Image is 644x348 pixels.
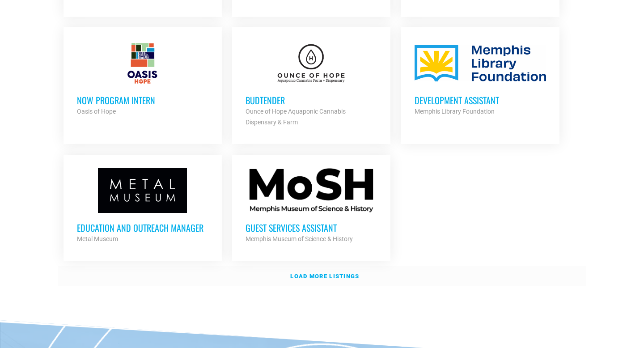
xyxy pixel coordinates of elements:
strong: Oasis of Hope [77,108,116,115]
h3: NOW Program Intern [77,94,208,106]
strong: Load more listings [290,273,359,280]
strong: Memphis Museum of Science & History [246,235,353,242]
a: Guest Services Assistant Memphis Museum of Science & History [232,155,390,258]
a: Budtender Ounce of Hope Aquaponic Cannabis Dispensary & Farm [232,27,390,141]
a: Load more listings [58,266,586,287]
strong: Ounce of Hope Aquaponic Cannabis Dispensary & Farm [246,108,346,126]
h3: Education and Outreach Manager [77,222,208,233]
a: Development Assistant Memphis Library Foundation [401,27,559,130]
strong: Memphis Library Foundation [415,108,495,115]
h3: Guest Services Assistant [246,222,377,233]
h3: Budtender [246,94,377,106]
a: NOW Program Intern Oasis of Hope [64,27,222,130]
strong: Metal Museum [77,235,118,242]
a: Education and Outreach Manager Metal Museum [64,155,222,258]
h3: Development Assistant [415,94,546,106]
